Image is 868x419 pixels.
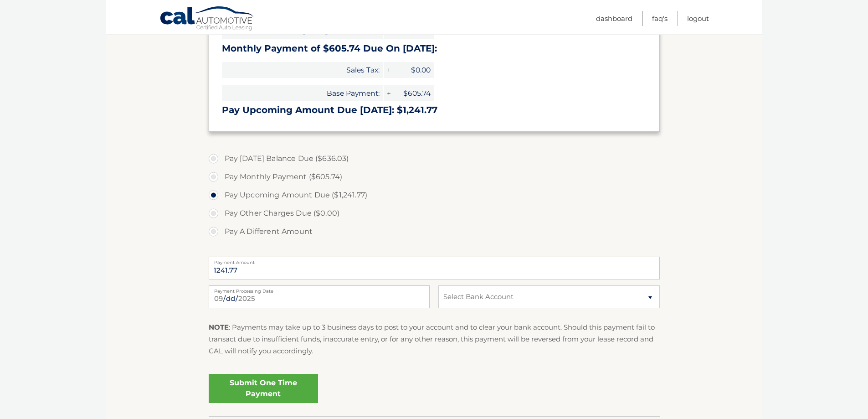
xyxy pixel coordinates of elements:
[393,62,434,78] span: $0.00
[209,150,660,168] label: Pay [DATE] Balance Due ($636.03)
[687,11,709,26] a: Logout
[209,186,660,204] label: Pay Upcoming Amount Due ($1,241.77)
[209,285,430,293] label: Payment Processing Date
[209,323,229,331] strong: NOTE
[209,204,660,222] label: Pay Other Charges Due ($0.00)
[222,43,647,54] h3: Monthly Payment of $605.74 Due On [DATE]:
[384,85,393,101] span: +
[209,374,318,403] a: Submit One Time Payment
[209,257,660,279] input: Payment Amount
[209,321,660,357] p: : Payments may take up to 3 business days to post to your account and to clear your bank account....
[222,62,383,78] span: Sales Tax:
[393,85,434,101] span: $605.74
[209,168,660,186] label: Pay Monthly Payment ($605.74)
[596,11,632,26] a: Dashboard
[209,222,660,241] label: Pay A Different Amount
[652,11,668,26] a: FAQ's
[209,285,430,308] input: Payment Date
[159,6,255,32] a: Cal Automotive
[384,62,393,78] span: +
[222,85,383,101] span: Base Payment:
[222,104,647,116] h3: Pay Upcoming Amount Due [DATE]: $1,241.77
[209,257,660,264] label: Payment Amount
